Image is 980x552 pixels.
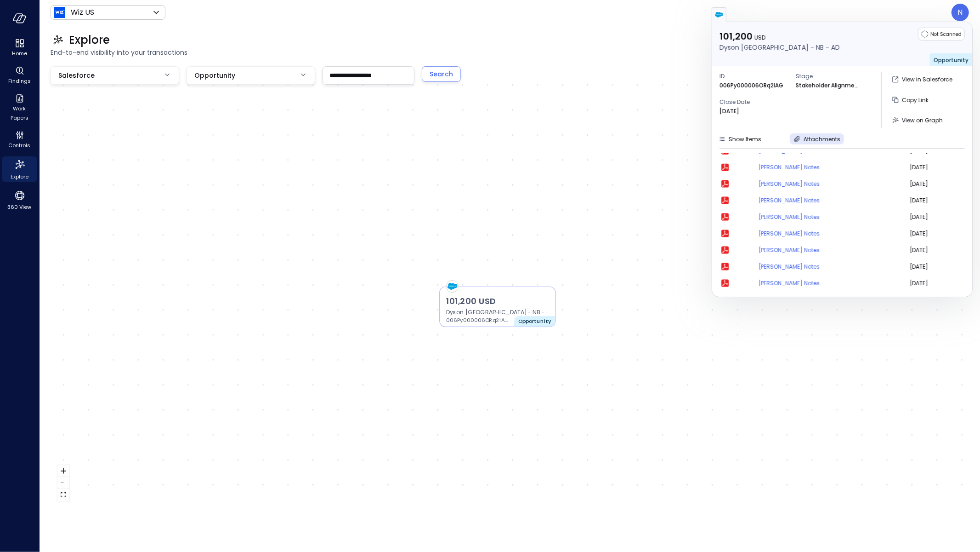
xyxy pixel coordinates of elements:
[715,133,765,144] button: Show Items
[57,465,69,477] button: zoom in
[719,98,788,107] span: Close Date
[446,316,509,324] p: 006Py000006ORq2IAG
[910,262,954,271] span: [DATE]
[422,66,461,82] button: Search
[759,229,860,238] a: [PERSON_NAME] notes
[910,279,954,288] span: [DATE]
[918,28,965,40] div: Not Scanned
[719,42,840,52] p: Dyson [GEOGRAPHIC_DATA] - NB - AD
[902,116,943,124] span: View on Graph
[790,133,844,144] button: Attachments
[952,4,969,21] div: Noy Vadai
[759,213,860,222] a: [PERSON_NAME] notes
[57,489,69,501] button: fit view
[71,7,94,18] p: Wiz US
[2,129,37,151] div: Controls
[910,213,954,222] span: [DATE]
[719,107,739,116] p: [DATE]
[759,179,860,189] a: [PERSON_NAME] notes
[8,76,31,86] span: Findings
[958,7,963,18] p: N
[759,163,860,172] a: [PERSON_NAME] notes
[889,72,956,87] button: View in Salesforce
[6,104,34,122] span: Work Papers
[804,135,840,143] span: Attachments
[58,70,95,80] span: Salesforce
[796,72,865,81] span: Stage
[759,196,860,205] a: [PERSON_NAME] notes
[2,37,37,59] div: Home
[11,172,28,181] span: Explore
[910,246,954,255] span: [DATE]
[719,81,783,90] p: 006Py000006ORq2IAG
[2,92,37,123] div: Work Papers
[934,56,969,64] span: Opportunity
[430,69,453,80] div: Search
[12,49,27,58] span: Home
[729,135,761,143] span: Show Items
[910,163,954,172] span: [DATE]
[447,281,458,292] img: salesforce
[889,112,946,128] button: View on Graph
[719,72,788,81] span: ID
[902,96,929,104] span: Copy Link
[796,81,860,90] p: Stakeholder Alignment
[759,262,860,271] a: [PERSON_NAME] notes
[759,246,860,255] a: [PERSON_NAME] notes
[51,47,969,57] span: End-to-end visibility into your transactions
[754,34,765,41] span: USD
[69,33,110,47] span: Explore
[719,30,840,42] p: 101,200
[518,317,551,326] p: Opportunity
[2,64,37,86] div: Findings
[57,477,69,489] button: zoom out
[9,141,31,150] span: Controls
[714,10,724,19] img: salesforce
[446,295,549,308] p: 101,200 USD
[194,70,235,80] span: Opportunity
[910,229,954,238] span: [DATE]
[2,156,37,182] div: Explore
[57,465,69,501] div: React Flow controls
[902,75,952,84] p: View in Salesforce
[910,196,954,205] span: [DATE]
[759,279,860,288] a: [PERSON_NAME] notes
[8,202,32,212] span: 360 View
[2,188,37,213] div: 360 View
[910,179,954,189] span: [DATE]
[54,7,65,18] img: Icon
[889,92,932,108] button: Copy Link
[446,308,549,316] p: Dyson [GEOGRAPHIC_DATA] - NB - AD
